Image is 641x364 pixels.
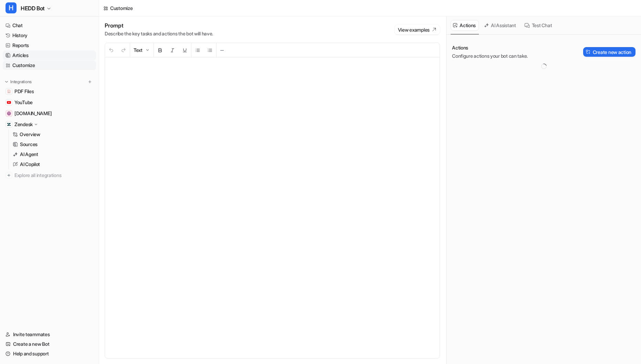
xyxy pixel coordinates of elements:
[14,121,33,128] p: Zendesk
[117,43,130,57] button: Redo
[3,87,96,96] a: PDF FilesPDF Files
[105,22,213,29] h1: Prompt
[482,20,519,31] button: AI Assistant
[157,47,163,53] img: Bold
[6,2,17,13] span: H
[3,330,96,339] a: Invite teammates
[130,43,154,57] button: Text
[7,89,11,93] img: PDF Files
[207,47,213,53] img: Ordered List
[105,43,117,57] button: Undo
[154,43,166,57] button: Bold
[121,47,126,53] img: Redo
[14,88,34,95] span: PDF Files
[20,161,40,168] p: AI Copilot
[7,100,11,104] img: YouTube
[10,130,96,139] a: Overview
[3,109,96,118] a: hedd.audio[DOMAIN_NAME]
[10,140,96,149] a: Sources
[217,43,228,57] button: ─
[10,159,96,169] a: AI Copilot
[10,79,32,85] p: Integrations
[3,31,96,40] a: History
[3,98,96,107] a: YouTubeYouTube
[583,47,635,57] button: Create new action
[20,141,38,148] p: Sources
[3,21,96,30] a: Chat
[14,99,33,106] span: YouTube
[452,44,528,51] p: Actions
[3,51,96,60] a: Articles
[179,43,191,57] button: Underline
[3,339,96,349] a: Create a new Bot
[4,79,9,84] img: expand menu
[395,25,440,34] button: View examples
[20,151,38,158] p: AI Agent
[3,170,96,180] a: Explore all integrations
[182,47,188,53] img: Underline
[7,111,11,115] img: hedd.audio
[166,43,179,57] button: Italic
[3,78,34,85] button: Integrations
[14,110,52,117] span: [DOMAIN_NAME]
[10,150,96,159] a: AI Agent
[586,49,591,54] img: Create action
[110,4,133,12] div: Customize
[3,41,96,50] a: Reports
[195,47,200,53] img: Unordered List
[7,122,11,126] img: Zendesk
[105,30,213,37] p: Describe the key tasks and actions the bot will have.
[452,53,528,59] p: Configure actions your bot can take.
[3,349,96,359] a: Help and support
[20,131,40,138] p: Overview
[451,20,479,31] button: Actions
[170,47,175,53] img: Italic
[522,20,555,31] button: Test Chat
[6,172,12,179] img: explore all integrations
[87,79,92,84] img: menu_add.svg
[21,3,45,13] span: HEDD Bot
[191,43,204,57] button: Unordered List
[108,47,114,53] img: Undo
[14,170,93,181] span: Explore all integrations
[204,43,216,57] button: Ordered List
[145,47,150,53] img: Dropdown Down Arrow
[3,60,96,70] a: Customize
